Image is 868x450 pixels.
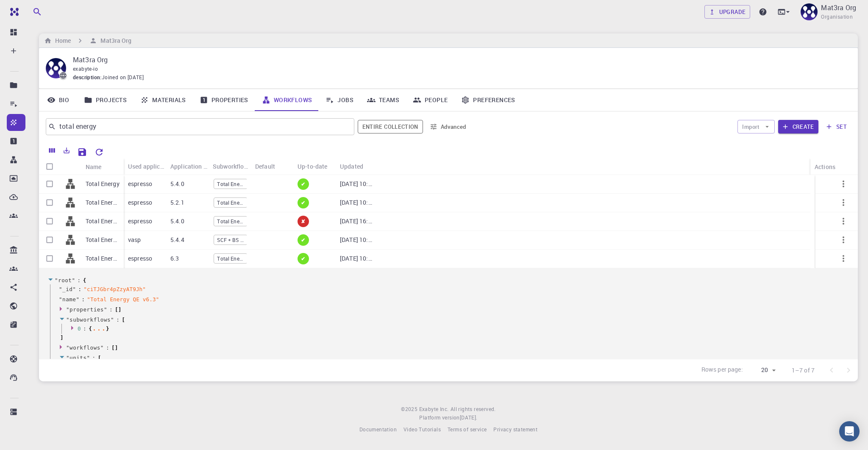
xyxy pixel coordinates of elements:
span: Platform version [419,414,459,422]
div: Application Version [170,158,209,175]
p: [DATE] 10:19 [340,180,374,188]
span: } [106,325,109,333]
a: Jobs [319,89,360,111]
p: Total Energy QE v6.3 [86,254,120,263]
a: Terms of service [448,425,487,434]
img: Mat3ra Org [801,3,818,20]
span: _id [62,286,72,293]
p: espresso [128,180,152,188]
span: root [58,277,72,283]
span: Total Energy [214,218,247,225]
span: Documentation [359,426,397,433]
a: Projects [77,89,134,111]
span: workflows [70,344,100,351]
span: " [72,286,76,292]
p: espresso [128,217,152,225]
a: Properties [193,89,255,111]
h6: Home [52,36,71,45]
div: ... [92,326,106,330]
a: Bio [39,89,77,111]
p: Total Energy [86,180,120,188]
div: Icon [60,158,81,175]
span: properties [70,306,104,313]
span: " [100,344,104,351]
span: ✘ [298,218,309,225]
a: Materials [134,89,193,111]
span: Privacy statement [493,426,537,433]
span: " [104,306,107,313]
p: vasp [128,236,141,244]
button: set [822,120,851,133]
span: " [66,317,70,323]
span: Exabyte Inc. [419,406,449,412]
div: Up-to-date [298,158,328,175]
a: [DATE]. [460,414,478,422]
p: Mat3ra Org [73,55,844,65]
span: ] [118,306,122,314]
nav: breadcrumb [42,36,133,45]
div: Up-to-date [293,158,336,175]
a: Video Tutorials [403,425,441,434]
div: Name [81,158,124,175]
span: ✔ [298,181,309,188]
span: : [78,277,81,284]
span: [ [122,316,125,324]
button: Upgrade [704,5,751,19]
p: [DATE] 16:05 [340,217,374,225]
div: Actions [815,158,835,175]
div: Updated [336,158,378,175]
p: 6.3 [170,254,179,263]
span: ] [59,334,64,342]
a: Privacy statement [493,425,537,434]
p: [DATE] 10:19 [340,198,374,207]
p: [DATE] 10:19 [340,236,374,244]
p: 1–7 of 7 [792,366,815,375]
span: : [78,286,81,293]
div: 20 [746,364,778,376]
span: Total Energy [214,181,247,188]
span: Total Energy [214,199,247,206]
span: : [116,316,120,324]
span: " [66,306,70,313]
span: ✔ [298,236,309,244]
span: exabyte-io [73,65,98,72]
a: Teams [360,89,406,111]
div: Used application [124,158,166,175]
span: Filter throughout whole library including sets (folders) [358,120,423,133]
span: Terms of service [448,426,487,433]
p: Mat3ra Org [821,3,856,13]
div: Updated [340,158,363,175]
span: [ [115,306,118,314]
button: Advanced [426,120,470,133]
div: Used application [128,158,166,175]
p: 5.4.4 [170,236,184,244]
span: 0 [78,325,81,332]
p: Rows per page: [701,365,743,375]
div: Default [251,158,293,175]
span: name [62,296,76,303]
button: Reset Explorer Settings [91,144,108,161]
span: { [89,325,92,333]
a: Exabyte Inc. [419,405,449,414]
p: Total Energy + BS + DOS [86,236,120,244]
span: " [66,355,70,361]
span: Video Tutorials [403,426,441,433]
span: " [66,344,70,351]
p: [DATE] 10:19 [340,254,374,263]
h6: Mat3ra Org [97,36,131,45]
span: " [87,355,90,361]
p: espresso [128,198,152,207]
span: " [72,277,75,283]
span: ✔ [298,255,309,262]
div: Subworkflows [209,158,251,175]
button: Import [737,120,774,133]
p: 5.4.0 [170,217,184,225]
p: Total Energy (clone) [86,217,120,225]
img: logo [7,8,19,16]
span: Joined on [DATE] [102,73,144,82]
span: [ [98,354,101,362]
div: Application Version [166,158,209,175]
span: : [106,344,109,352]
p: 5.4.0 [170,180,184,188]
div: Default [255,158,275,175]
